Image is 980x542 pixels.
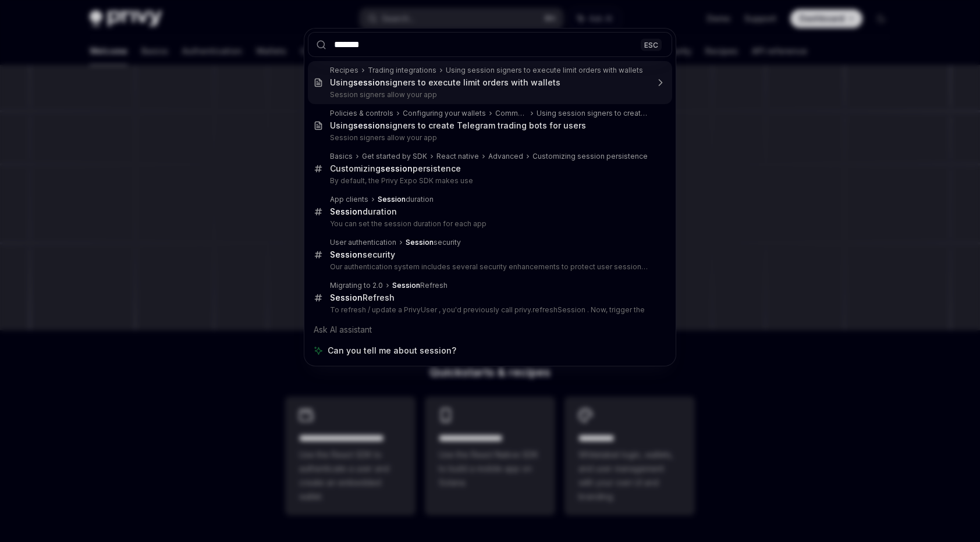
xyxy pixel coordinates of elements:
div: Using session signers to execute limit orders with wallets [446,66,643,75]
b: Session [378,195,406,204]
b: Session [406,238,434,247]
div: security [406,238,461,247]
b: session [353,120,385,130]
p: By default, the Privy Expo SDK makes use [330,176,648,186]
p: To refresh / update a PrivyUser , you'd previously call privy.refreshSession . Now, trigger the [330,305,648,315]
div: Basics [330,152,353,161]
div: App clients [330,195,368,204]
div: ESC [641,38,662,51]
div: Using signers to execute limit orders with wallets [330,77,560,88]
b: session [353,77,385,87]
div: Customizing session persistence [532,152,648,161]
span: Can you tell me about session? [328,345,456,356]
div: Refresh [330,293,395,303]
p: Session signers allow your app [330,90,648,99]
div: Get started by SDK [362,152,427,161]
div: Using signers to create Telegram trading bots for users [330,120,586,131]
b: Session [330,206,363,216]
div: Configuring your wallets [403,109,486,118]
div: security [330,249,395,260]
b: Session [330,293,363,302]
div: Ask AI assistant [308,319,672,340]
b: Session [392,281,420,290]
div: User authentication [330,238,396,247]
div: Migrating to 2.0 [330,281,383,290]
div: Advanced [488,152,523,161]
p: Our authentication system includes several security enhancements to protect user sessions. When usi [330,262,648,272]
div: Using session signers to create Telegram trading bots for users [537,109,648,118]
div: Common use cases [495,109,527,118]
div: React native [436,152,479,161]
div: Recipes [330,66,358,75]
div: Policies & controls [330,109,393,118]
b: Session [330,249,363,259]
div: Trading integrations [368,66,436,75]
div: duration [378,195,434,204]
p: You can set the session duration for each app [330,219,648,229]
div: Customizing persistence [330,163,461,174]
p: Session signers allow your app [330,133,648,142]
b: session [381,163,413,173]
div: Refresh [392,281,448,290]
div: duration [330,206,397,217]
